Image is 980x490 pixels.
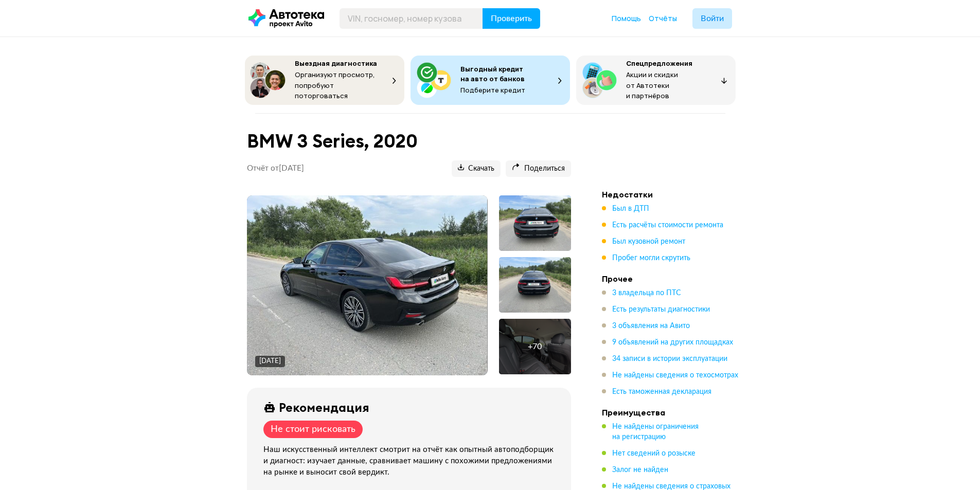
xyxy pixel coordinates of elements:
[340,8,483,29] input: VIN, госномер, номер кузова
[279,400,369,414] div: Рекомендация
[411,56,570,105] button: Выгодный кредит на авто от банковПодберите кредит
[612,372,738,379] span: Не найдены сведения о техосмотрах
[576,56,736,105] button: СпецпредложенияАкции и скидки от Автотеки и партнёров
[612,222,723,229] span: Есть расчёты стоимости ремонта
[612,423,699,441] span: Не найдены ограничения на регистрацию
[701,14,724,23] span: Войти
[512,164,565,174] span: Поделиться
[612,339,733,346] span: 9 объявлений на других площадках
[692,8,732,29] button: Войти
[452,160,501,177] button: Скачать
[612,322,690,330] span: 3 объявления на Авито
[612,388,711,395] span: Есть таможенная декларация
[612,466,668,474] span: Залог не найден
[259,357,281,366] div: [DATE]
[247,195,487,375] img: Main car
[602,274,746,284] h4: Прочее
[528,341,542,352] div: + 70
[247,130,571,152] h1: BMW 3 Series, 2020
[612,205,649,212] span: Был в ДТП
[612,450,696,457] span: Нет сведений о розыске
[460,85,525,95] span: Подберите кредит
[612,13,641,24] a: Помощь
[491,14,532,23] span: Проверить
[649,13,677,24] a: Отчёты
[506,160,571,177] button: Поделиться
[612,306,710,313] span: Есть результаты диагностики
[483,8,540,29] button: Проверить
[602,189,746,199] h4: Недостатки
[245,56,404,105] button: Выездная диагностикаОрганизуют просмотр, попробуют поторговаться
[271,424,355,435] div: Не стоит рисковать
[602,407,746,418] h4: Преимущества
[295,70,375,100] span: Организуют просмотр, попробуют поторговаться
[612,355,727,362] span: 34 записи в истории эксплуатации
[612,255,690,262] span: Пробег могли скрутить
[612,289,681,297] span: 3 владельца по ПТС
[460,64,525,83] span: Выгодный кредит на авто от банков
[247,164,304,174] p: Отчёт от [DATE]
[626,59,692,68] span: Спецпредложения
[458,164,494,174] span: Скачать
[626,70,678,100] span: Акции и скидки от Автотеки и партнёров
[263,444,559,478] div: Наш искусственный интеллект смотрит на отчёт как опытный автоподборщик и диагност: изучает данные...
[295,59,377,68] span: Выездная диагностика
[612,238,685,245] span: Был кузовной ремонт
